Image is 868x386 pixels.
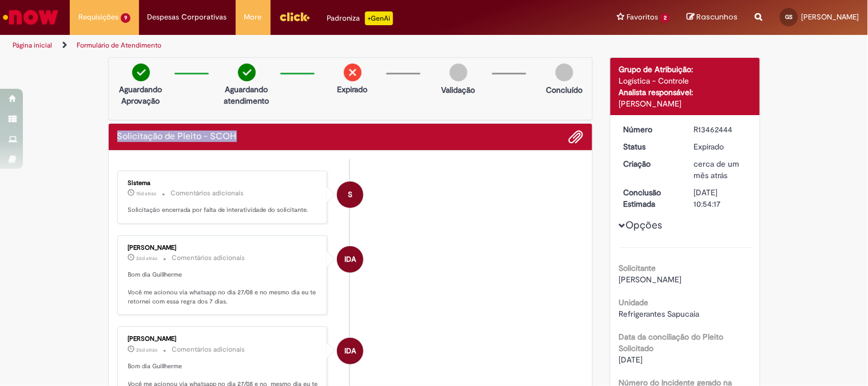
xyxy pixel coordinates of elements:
[442,84,475,96] p: Validação
[172,345,245,355] small: Comentários adicionais
[569,129,584,144] button: Adicionar anexos
[337,182,363,208] div: System
[128,245,319,251] div: [PERSON_NAME]
[9,35,570,56] ul: Trilhas de página
[627,11,658,23] span: Favoritos
[128,270,319,306] p: Bom dia Guillherme Você me acionou via whatsapp no dia 27/08 e no mesmo dia eu te retornei com es...
[137,190,157,197] span: 15d atrás
[348,181,352,208] span: S
[619,297,649,308] b: Unidade
[687,12,738,23] a: Rascunhos
[694,141,747,152] div: Expirado
[327,11,393,25] div: Padroniza
[113,84,169,107] p: Aguardando Aprovação
[137,346,158,353] span: 26d atrás
[77,41,161,50] a: Formulário de Atendimento
[450,64,467,81] img: img-circle-grey.png
[137,255,158,262] time: 04/09/2025 12:04:56
[172,253,245,263] small: Comentários adicionais
[615,187,685,210] dt: Conclusão Estimada
[78,11,118,23] span: Requisições
[619,263,656,273] b: Solicitante
[619,355,643,365] span: [DATE]
[132,64,150,81] img: check-circle-green.png
[238,64,256,81] img: check-circle-green.png
[128,336,319,342] div: [PERSON_NAME]
[619,64,751,75] div: Grupo de Atribuição:
[137,190,157,197] time: 15/09/2025 10:00:01
[556,64,573,81] img: img-circle-grey.png
[697,11,738,22] span: Rascunhos
[344,246,356,273] span: IDA
[171,188,244,198] small: Comentários adicionais
[344,337,356,365] span: IDA
[615,124,685,135] dt: Número
[546,84,582,96] p: Concluído
[694,159,740,180] span: cerca de um mês atrás
[219,84,275,107] p: Aguardando atendimento
[619,98,751,109] div: [PERSON_NAME]
[660,13,670,23] span: 2
[128,180,319,187] div: Sistema
[786,13,793,21] span: GS
[337,246,363,273] div: Isabella De Almeida Groppo
[694,187,747,210] div: [DATE] 10:54:17
[1,6,60,29] img: ServiceNow
[121,13,130,23] span: 9
[148,11,227,23] span: Despesas Corporativas
[615,141,685,152] dt: Status
[279,8,310,25] img: click_logo_yellow_360x200.png
[344,64,362,81] img: remove.png
[137,255,158,262] span: 26d atrás
[338,84,368,95] p: Expirado
[619,309,700,319] span: Refrigerantes Sapucaia
[117,132,237,142] h2: Solicitação de Pleito - SCOH Histórico de tíquete
[694,159,740,180] time: 29/08/2025 13:37:30
[619,75,751,86] div: Logística - Controle
[13,41,52,50] a: Página inicial
[619,274,682,285] span: [PERSON_NAME]
[365,11,393,25] p: +GenAi
[802,12,859,22] span: [PERSON_NAME]
[137,346,158,353] time: 04/09/2025 12:04:45
[619,332,724,353] b: Data da conciliação do Pleito Solicitado
[694,158,747,181] div: 29/08/2025 13:37:30
[615,158,685,170] dt: Criação
[619,86,751,98] div: Analista responsável:
[128,206,319,215] p: Solicitação encerrada por falta de interatividade do solicitante.
[694,124,747,135] div: R13462444
[337,338,363,364] div: Isabella De Almeida Groppo
[244,11,262,23] span: More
